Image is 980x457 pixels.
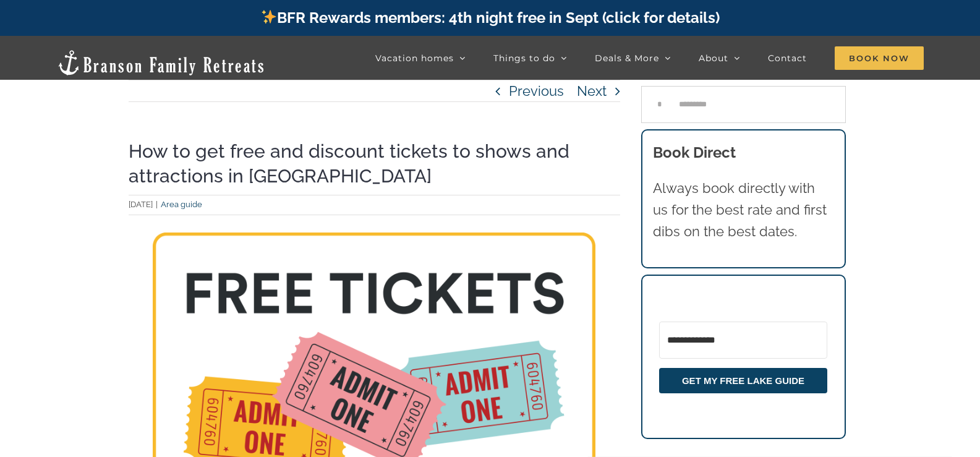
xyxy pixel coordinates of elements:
[577,80,607,101] a: Next
[595,46,671,70] a: Deals & More
[768,54,807,62] span: Contact
[659,322,827,359] input: Email Address
[699,54,728,62] span: About
[641,86,678,123] input: Search
[835,46,924,70] a: Book Now
[493,46,567,70] a: Things to do
[653,177,833,243] p: Always book directly with us for the best rate and first dibs on the best dates.
[835,46,924,70] span: Book Now
[375,46,466,70] a: Vacation homes
[768,46,807,70] a: Contact
[375,54,454,62] span: Vacation homes
[56,49,266,77] img: Branson Family Retreats Logo
[653,143,736,161] b: Book Direct
[153,200,161,209] span: |
[699,46,740,70] a: About
[129,139,621,189] h1: How to get free and discount tickets to shows and attractions in [GEOGRAPHIC_DATA]
[641,86,846,123] input: Search...
[262,9,276,24] img: ✨
[375,46,924,70] nav: Main Menu
[260,9,720,27] a: BFR Rewards members: 4th night free in Sept (click for details)
[659,368,827,393] button: GET MY FREE LAKE GUIDE
[129,200,153,209] span: [DATE]
[161,200,202,209] a: Area guide
[509,80,564,101] a: Previous
[493,54,555,62] span: Things to do
[595,54,659,62] span: Deals & More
